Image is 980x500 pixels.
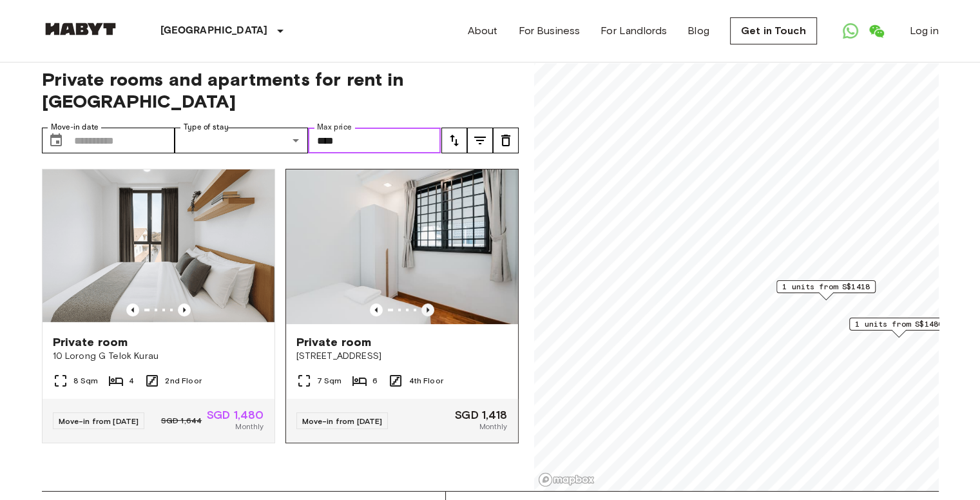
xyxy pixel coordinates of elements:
[534,53,939,491] canvas: Map
[129,375,134,387] span: 4
[43,128,69,153] button: Choose date
[455,409,507,421] span: SGD 1,418
[479,421,507,432] span: Monthly
[838,18,863,44] a: Open WhatsApp
[855,318,943,330] span: 1 units from S$1480
[370,303,383,316] button: Previous image
[296,334,372,350] span: Private room
[467,128,493,153] button: tune
[285,169,519,443] a: Marketing picture of unit SG-01-109-001-006Previous imagePrevious imagePrivate room[STREET_ADDRES...
[178,303,191,316] button: Previous image
[863,18,889,44] a: Open WeChat
[59,416,139,426] span: Move-in from [DATE]
[286,169,518,324] img: Marketing picture of unit SG-01-109-001-006
[782,281,870,293] span: 1 units from S$1418
[776,280,876,300] div: Map marker
[235,421,264,432] span: Monthly
[42,68,519,112] span: Private rooms and apartments for rent in [GEOGRAPHIC_DATA]
[53,350,264,363] span: 10 Lorong G Telok Kurau
[317,375,342,387] span: 7 Sqm
[43,169,274,324] img: Marketing picture of unit SG-01-029-002-03
[42,23,119,35] img: Habyt
[687,23,709,39] a: Blog
[51,122,99,133] label: Move-in date
[372,375,378,387] span: 6
[493,128,519,153] button: tune
[910,23,939,39] a: Log in
[730,17,817,44] a: Get in Touch
[161,415,202,427] span: SGD 1,644
[317,122,352,133] label: Max price
[849,318,948,338] div: Map marker
[518,23,580,39] a: For Business
[408,375,443,387] span: 4th Floor
[126,303,139,316] button: Previous image
[296,350,508,363] span: [STREET_ADDRESS]
[441,128,467,153] button: tune
[53,334,128,350] span: Private room
[184,122,229,133] label: Type of stay
[421,303,434,316] button: Previous image
[302,416,383,426] span: Move-in from [DATE]
[160,23,268,39] p: [GEOGRAPHIC_DATA]
[600,23,667,39] a: For Landlords
[42,169,275,443] a: Marketing picture of unit SG-01-029-002-03Previous imagePrevious imagePrivate room10 Lorong G Tel...
[73,375,99,387] span: 8 Sqm
[165,375,201,387] span: 2nd Floor
[468,23,498,39] a: About
[538,472,595,487] a: Mapbox logo
[207,409,264,421] span: SGD 1,480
